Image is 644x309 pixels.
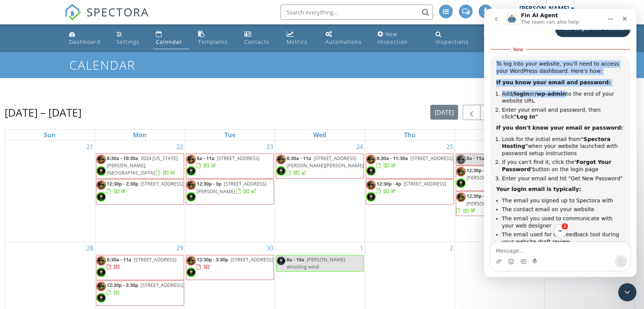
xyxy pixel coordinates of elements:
a: Go to September 25, 2025 [445,141,455,153]
div: Settings [117,38,139,45]
a: SPECTORA [64,10,149,26]
b: Your login email is typically: [12,177,97,183]
a: Automations (Advanced) [322,27,368,49]
span: 8:30a - 10:30a [107,155,138,162]
button: [DATE] [430,105,458,120]
li: The contact email on your website [18,197,140,204]
div: Calendar [156,38,182,45]
span: Scroll badge [78,215,84,221]
a: 12:30p - 3p [STREET_ADDRESS][PERSON_NAME] [197,180,266,194]
img: img4211c.jpg [186,155,196,164]
b: /wp-admin [51,82,82,88]
img: img_5820.png [276,166,286,176]
li: Look for the initial email from when your website launched with password setup instructions [18,127,140,148]
div: Dashboard [69,38,101,45]
b: "Log In" [30,105,54,111]
td: Go to September 26, 2025 [455,141,545,242]
a: Monday [131,130,148,140]
img: img4211c.jpg [276,155,286,164]
button: Emoji picker [24,250,30,256]
img: img_5820.png [366,192,376,202]
span: 8:30a - 11a [287,155,311,162]
li: If you can't find it, click the button on the login page [18,150,140,164]
iframe: Intercom live chat [618,283,636,301]
a: 8:30a - 11a [STREET_ADDRESS] [107,256,176,270]
a: 12:30p - 2:30p [STREET_ADDRESS] [107,282,183,296]
span: 12:30p - 2:30p [107,180,138,187]
a: 12:30p - 2:30p [STREET_ADDRESS] [107,180,183,194]
span: [STREET_ADDRESS] [134,256,176,263]
td: Go to September 23, 2025 [185,141,275,242]
img: img4211c.jpg [186,180,196,190]
a: Go to September 28, 2025 [85,242,95,254]
h1: Calendar [69,58,575,72]
div: Contacts [244,38,269,45]
div: [PERSON_NAME] [519,5,569,12]
button: Gif picker [36,250,42,256]
span: [PERSON_NAME] whistling wind [287,256,345,270]
button: Send a message… [131,247,143,259]
a: Thursday [402,130,417,140]
img: img_5820.png [96,293,106,303]
a: 8:30a - 11a [STREET_ADDRESS] [96,255,184,280]
button: Next [480,105,498,120]
span: 8a - 11a [466,155,484,162]
a: Go to September 21, 2025 [85,141,95,153]
li: The email you used to communicate with your web designer [18,206,140,220]
a: Wednesday [312,130,328,140]
img: img_5820.png [96,267,106,277]
div: New Inspection [377,30,407,45]
img: img_5820.png [456,178,466,188]
a: Calendar [153,27,189,49]
a: 8:30a - 11:30a [STREET_ADDRESS] [366,154,454,179]
a: Templates [195,27,235,49]
a: 12:30p - 3:30p [STREET_ADDRESS] [197,256,273,270]
div: Automations [325,38,362,45]
span: 12:30p - 3p [197,180,221,187]
a: Payments [481,27,519,49]
img: img4211c.jpg [96,155,106,164]
b: "Spectora Hosting" [18,127,127,141]
span: [STREET_ADDRESS] [217,155,260,162]
a: Dashboard [66,27,107,49]
button: Scroll to bottom [70,216,83,229]
td: Go to September 22, 2025 [95,141,185,242]
a: 8:30a - 10:30a 2024 [US_STATE][PERSON_NAME], [GEOGRAPHIC_DATA] [107,155,178,176]
button: Upload attachment [12,250,18,256]
span: 12:30p - 4p [376,180,401,187]
td: Go to September 21, 2025 [5,141,95,242]
button: Start recording [48,250,54,256]
a: Settings [114,27,147,49]
a: 12:30p - 3:30p [STREET_ADDRESS][PERSON_NAME][PERSON_NAME] [456,192,543,214]
img: img4211c.jpg [186,256,196,266]
span: 12:30p - 3:30p [466,192,498,199]
img: img_5820.png [96,166,106,176]
a: Go to September 22, 2025 [175,141,185,153]
b: /login [28,82,45,88]
a: 12:30p - 4:30p [STREET_ADDRESS][PERSON_NAME] [466,167,543,181]
div: Templates [198,38,228,45]
a: 8:30a - 11a [STREET_ADDRESS][PERSON_NAME][PERSON_NAME] [276,154,364,179]
a: 8a - 11a [STREET_ADDRESS] [197,155,260,169]
span: [STREET_ADDRESS][PERSON_NAME][PERSON_NAME] [466,192,543,207]
div: To log into your website, you'll need to access your WordPress dashboard. Here's how: [12,51,140,66]
span: 8:30a - 11a [107,256,131,263]
li: Add or to the end of your website URL [18,82,140,96]
span: 12:30p - 3:30p [197,256,228,263]
img: img4211c.jpg [456,155,466,164]
img: img_5820.png [276,256,286,266]
a: 8:30a - 11a [STREET_ADDRESS][PERSON_NAME][PERSON_NAME] [287,155,364,176]
li: Enter your email and hit "Get New Password" [18,166,140,173]
h2: [DATE] – [DATE] [5,105,82,120]
a: 12:30p - 2:30p [STREET_ADDRESS] [96,280,184,306]
a: Sunday [42,130,57,140]
span: [STREET_ADDRESS] [141,282,183,288]
li: The email used for the feedback tool during your website draft review [18,222,140,236]
span: [STREET_ADDRESS] [231,256,273,263]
